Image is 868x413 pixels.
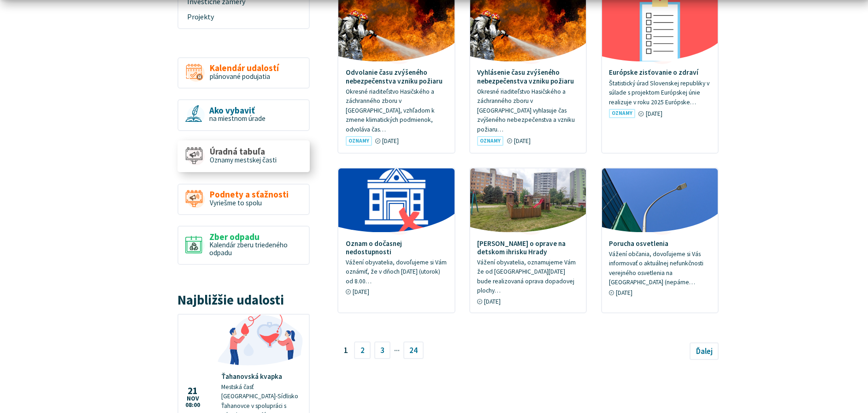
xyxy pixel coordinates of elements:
[354,341,371,359] a: 2
[484,298,501,305] span: [DATE]
[346,68,448,85] h4: Odvolanie času zvýšeného nebezpečenstva vzniku požiaru
[477,68,579,85] h4: Vyhlásenie času zvýšeného nebezpečenstva vzniku požiaru
[374,341,391,359] a: 3
[209,232,302,242] span: Zber odpadu
[609,109,635,119] span: Oznamy
[185,402,200,408] span: 08:00
[177,140,310,172] a: Úradná tabuľa Oznamy mestskej časti
[337,341,354,359] span: 1
[470,168,586,312] a: [PERSON_NAME] o oprave na detskom ihrisku Hrady Vážení obyvatelia, oznamujeme Vám že od [GEOGRAPH...
[616,289,632,297] span: [DATE]
[646,110,662,118] span: [DATE]
[210,63,279,73] span: Kalendár udalostí
[210,198,262,207] span: Vyriešme to spolu
[609,79,711,108] p: Štatistický úrad Slovenskej republiky v súlade s projektom Európskej únie realizuje v roku 2025 E...
[185,386,200,396] span: 21
[346,258,448,287] p: Vážení obyvatelia, dovoľujeme si Vám oznámiť, že v dňoch [DATE] (utorok) od 8.00…
[209,114,266,123] span: na miestnom úrade
[210,190,289,199] span: Podnety a sťažnosti
[394,342,400,358] span: ···
[477,87,579,135] p: Okresné riaditeľstvo Hasičského a záchranného zboru v [GEOGRAPHIC_DATA] vyhlasuje čas zvýšeného n...
[477,136,503,146] span: Oznamy
[346,136,372,146] span: Oznamy
[403,341,424,359] a: 24
[696,346,713,356] span: Ďalej
[177,184,310,215] a: Podnety a sťažnosti Vyriešme to spolu
[210,156,277,164] span: Oznamy mestskej časti
[353,288,369,296] span: [DATE]
[182,9,305,24] a: Projekty
[209,240,288,257] span: Kalendár zberu triedeného odpadu
[514,137,531,145] span: [DATE]
[338,168,454,303] a: Oznam o dočasnej nedostupnosti Vážení obyvatelia, dovoľujeme si Vám oznámiť, že v dňoch [DATE] (u...
[477,258,579,296] p: Vážení obyvatelia, oznamujeme Vám že od [GEOGRAPHIC_DATA][DATE] bude realizovaná oprava dopadovej...
[382,137,399,145] span: [DATE]
[346,239,448,256] h4: Oznam o dočasnej nedostupnosti
[609,250,711,287] p: Vážení občania, dovoľujeme si Vás informovať o aktuálnej nefunkčnosti verejného osvetlenia na [GE...
[177,99,310,131] a: Ako vybaviť na miestnom úrade
[690,342,719,360] a: Ďalej
[187,9,300,24] span: Projekty
[609,68,711,77] h4: Európske zisťovanie o zdraví
[210,147,277,156] span: Úradná tabuľa
[177,293,310,307] h3: Najbližšie udalosti
[209,106,266,115] span: Ako vybaviť
[602,168,718,304] a: Porucha osvetlenia Vážení občania, dovoľujeme si Vás informovať o aktuálnej nefunkčnosti verejnéh...
[210,72,270,81] span: plánované podujatia
[177,226,310,265] a: Zber odpadu Kalendár zberu triedeného odpadu
[177,57,310,89] a: Kalendár udalostí plánované podujatia
[185,395,200,402] span: nov
[346,87,448,135] p: Okresné riaditeľstvo Hasičského a záchranného zboru v [GEOGRAPHIC_DATA], vzhľadom k zmene klimati...
[609,239,711,248] h4: Porucha osvetlenia
[221,372,302,381] h4: Ťahanovská kvapka
[477,239,579,256] h4: [PERSON_NAME] o oprave na detskom ihrisku Hrady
